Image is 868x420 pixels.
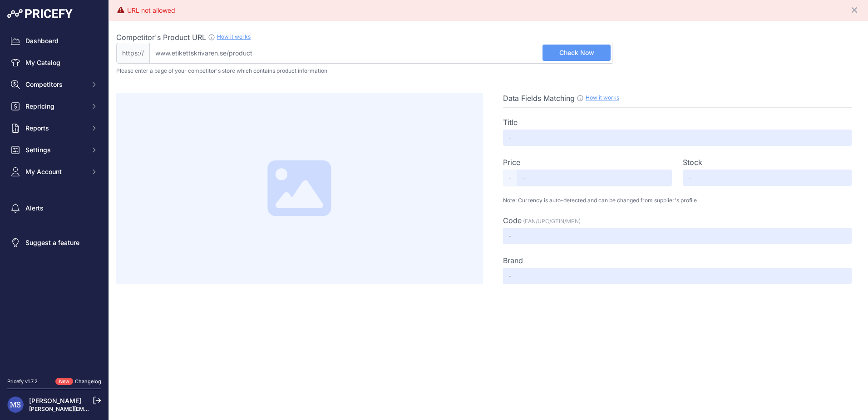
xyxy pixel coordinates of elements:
[116,67,861,75] p: Please enter a page of your competitor's store which contains product information
[503,228,852,244] input: -
[850,4,861,15] button: Close
[25,80,85,89] span: Competitors
[683,157,702,168] label: Stock
[7,200,101,216] a: Alerts
[7,235,101,251] a: Suggest a feature
[523,218,581,225] span: (EAN/UPC/GTIN/MPN)
[75,378,101,385] a: Changelog
[559,48,594,57] span: Check Now
[25,102,85,111] span: Repricing
[7,378,38,385] div: Pricefy v1.7.2
[7,33,101,367] nav: Sidebar
[7,55,101,71] a: My Catalog
[25,124,85,133] span: Reports
[7,164,101,180] button: My Account
[29,405,214,412] a: [PERSON_NAME][EMAIL_ADDRESS][PERSON_NAME][DOMAIN_NAME]
[217,33,251,40] a: How it works
[149,43,612,64] input: www.etikettskrivaren.se/product
[127,6,175,15] div: URL not allowed
[542,45,611,61] button: Check Now
[503,197,852,204] p: Note: Currency is auto-detected and can be changed from supplier's profile
[503,268,852,284] input: -
[503,255,523,266] label: Brand
[7,120,101,136] button: Reports
[25,167,85,176] span: My Account
[503,130,852,146] input: -
[7,33,101,49] a: Dashboard
[683,170,852,186] input: -
[503,216,522,225] span: Code
[7,142,101,158] button: Settings
[503,94,575,103] span: Data Fields Matching
[586,94,619,101] a: How it works
[7,98,101,115] button: Repricing
[29,397,81,405] a: [PERSON_NAME]
[7,9,73,18] img: Pricefy Logo
[517,170,672,186] input: -
[7,76,101,93] button: Competitors
[25,145,85,155] span: Settings
[116,33,206,42] span: Competitor's Product URL
[116,43,149,64] span: https://
[503,157,520,168] label: Price
[503,170,517,186] span: -
[55,378,73,385] span: New
[503,117,518,128] label: Title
